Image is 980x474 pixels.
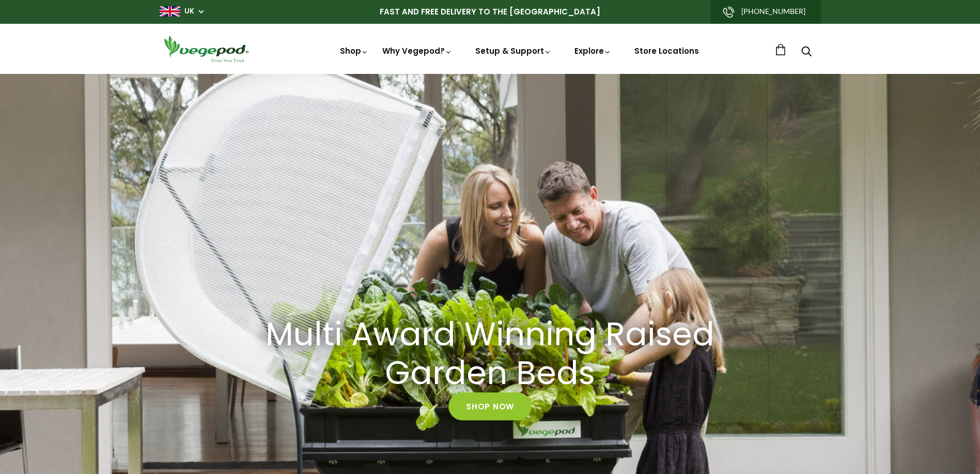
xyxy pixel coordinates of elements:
a: Multi Award Winning Raised Garden Beds [245,315,736,393]
a: Store Locations [634,45,699,56]
img: Vegepod [160,34,253,64]
a: Shop [340,45,369,56]
a: Search [801,47,812,58]
a: Explore [574,45,612,56]
a: Why Vegepod? [382,45,453,56]
a: Setup & Support [475,45,552,56]
h2: Multi Award Winning Raised Garden Beds [258,315,723,393]
a: Shop Now [448,393,532,421]
img: gb_large.png [160,6,180,17]
a: UK [184,6,194,17]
